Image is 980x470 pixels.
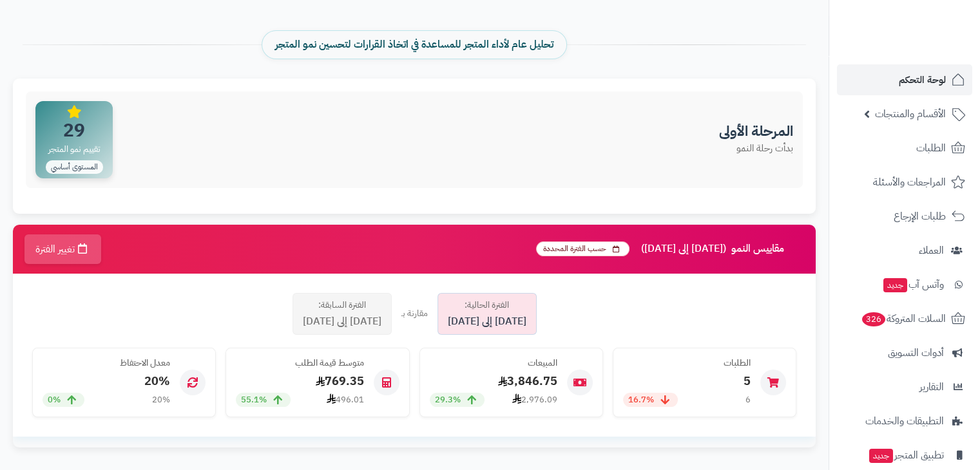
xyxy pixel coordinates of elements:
[401,307,428,320] div: مقارنة بـ
[873,173,946,191] span: المراجعات والأسئلة
[919,378,944,396] span: التقارير
[894,207,946,225] span: طلبات الإرجاع
[916,139,946,157] span: الطلبات
[919,241,944,259] span: العملاء
[435,394,461,406] span: 29.3%
[236,373,363,390] div: 769.35
[628,394,654,406] span: 16.7%
[236,358,363,368] h4: متوسط قيمة الطلب
[837,337,972,368] a: أدوات التسويق
[868,446,944,464] span: تطبيق المتجر
[43,358,170,368] h4: معدل الاحتفاظ
[882,276,944,294] span: وآتس آب
[327,393,364,406] div: 496.01
[837,235,972,266] a: العملاء
[536,241,806,256] h3: مقاييس النمو
[44,122,104,140] span: 29
[44,142,104,156] span: تقييم نمو المتجر
[430,358,557,368] h4: المبيعات
[745,394,751,406] div: 6
[303,314,381,329] span: [DATE] إلى [DATE]
[861,310,946,328] span: السلات المتروكة
[892,36,968,63] img: logo-2.png
[448,314,526,329] span: [DATE] إلى [DATE]
[719,142,793,155] p: بدأت رحلة النمو
[719,124,793,139] h3: المرحلة الأولى
[512,393,557,406] div: 2,976.09
[837,406,972,437] a: التطبيقات والخدمات
[837,269,972,300] a: وآتس آبجديد
[869,449,893,463] span: جديد
[837,133,972,164] a: الطلبات
[318,299,366,312] span: الفترة السابقة:
[465,299,509,312] span: الفترة الحالية:
[837,371,972,402] a: التقارير
[865,412,944,430] span: التطبيقات والخدمات
[536,241,629,256] span: حسب الفترة المحددة
[241,394,267,406] span: 55.1%
[43,373,170,390] div: 20%
[837,201,972,232] a: طلبات الإرجاع
[430,373,557,390] div: 3,846.75
[275,37,553,52] span: تحليل عام لأداء المتجر للمساعدة في اتخاذ القرارات لتحسين نمو المتجر
[152,394,170,406] div: 20%
[888,344,944,362] span: أدوات التسويق
[837,303,972,334] a: السلات المتروكة326
[46,160,103,174] span: المستوى أساسي
[837,64,972,95] a: لوحة التحكم
[48,394,61,406] span: 0%
[641,243,726,255] span: ([DATE] إلى [DATE])
[875,105,946,123] span: الأقسام والمنتجات
[623,373,751,390] div: 5
[837,167,972,198] a: المراجعات والأسئلة
[862,312,885,326] span: 326
[623,358,751,368] h4: الطلبات
[899,71,946,89] span: لوحة التحكم
[883,278,907,292] span: جديد
[24,234,101,264] button: تغيير الفترة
